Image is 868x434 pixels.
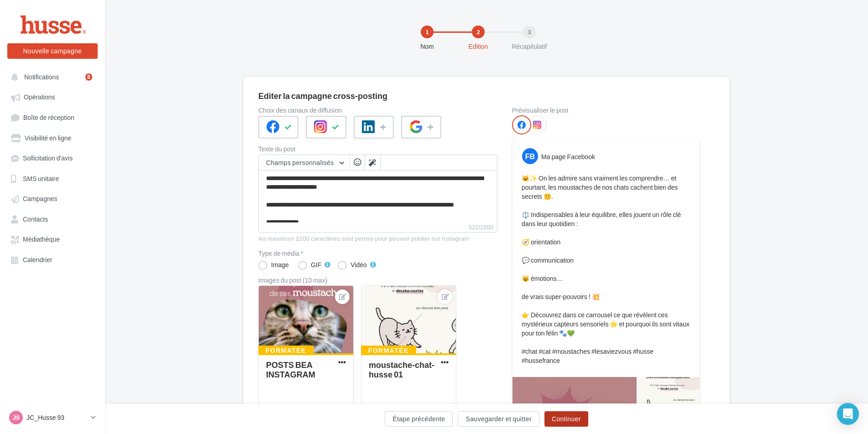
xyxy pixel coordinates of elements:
[23,215,48,223] span: Contacts
[271,262,289,268] div: Image
[7,409,98,426] a: J9 JC_Husse 93
[23,175,59,182] span: SMS unitaire
[258,277,497,284] div: Images du post (10 max)
[26,413,87,422] p: JC_Husse 93
[500,42,559,51] div: Récapitulatif
[5,150,99,166] a: Sollicitation d'avis
[258,222,497,232] label: 522/2200
[23,236,60,243] span: Médiathèque
[258,146,497,152] label: Texte du post
[266,360,315,379] div: POSTS BEA INSTAGRAM
[85,73,92,81] div: 8
[837,403,859,425] div: Open Intercom Messenger
[522,174,690,365] p: 🐱✨ On les admire sans vraiment les comprendre… et pourtant, les moustaches de nos chats cachent b...
[7,43,98,59] button: Nouvelle campagne
[24,73,59,81] span: Notifications
[258,92,387,100] div: Editer la campagne cross-posting
[24,93,55,101] span: Opérations
[522,148,538,164] div: FB
[398,42,456,51] div: Nom
[23,195,58,203] span: Campagnes
[5,88,99,105] a: Opérations
[12,413,20,422] span: J9
[25,134,71,142] span: Visibilité en ligne
[5,129,99,146] a: Visibilité en ligne
[421,26,434,38] div: 1
[23,114,74,121] span: Boîte de réception
[258,250,497,257] label: Type de média *
[23,256,52,263] span: Calendrier
[385,411,453,427] button: Étape précédente
[5,68,96,85] button: Notifications 8
[5,231,99,247] a: Médiathèque
[350,262,367,268] div: Vidéo
[541,152,595,161] div: Ma page Facebook
[23,155,73,162] span: Sollicitation d'avis
[458,411,539,427] button: Sauvegarder et quitter
[5,211,99,227] a: Contacts
[369,360,434,379] div: moustache-chat-husse 01
[361,346,416,356] div: Formatée
[5,190,99,207] a: Campagnes
[266,159,334,166] span: Champs personnalisés
[311,262,321,268] div: GIF
[5,170,99,186] a: SMS unitaire
[544,411,588,427] button: Continuer
[512,107,700,114] div: Prévisualiser le post
[5,109,99,126] a: Boîte de réception
[258,346,314,356] div: Formatée
[449,42,507,51] div: Edition
[523,26,536,38] div: 3
[472,26,485,38] div: 2
[258,107,497,114] label: Choix des canaux de diffusion
[259,155,350,170] button: Champs personnalisés
[5,251,99,268] a: Calendrier
[258,235,497,243] div: Au maximum 2200 caractères sont permis pour pouvoir publier sur Instagram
